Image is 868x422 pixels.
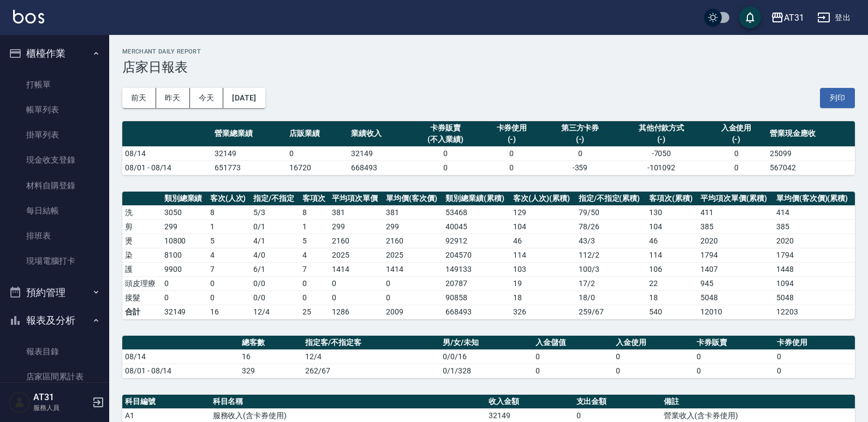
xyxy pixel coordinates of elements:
td: 5 [207,234,251,248]
button: [DATE] [223,88,265,108]
td: 53468 [443,205,510,219]
a: 現場電腦打卡 [4,248,105,274]
td: 燙 [122,234,162,248]
h5: AT31 [33,392,89,403]
p: 服務人員 [33,403,89,413]
td: 合計 [122,305,162,319]
th: 客次(人次) [207,192,251,206]
th: 單均價(客次價)(累積) [774,192,855,206]
td: 0 [410,146,481,161]
th: 卡券使用 [774,336,855,350]
th: 入金使用 [613,336,694,350]
img: Person [9,391,31,413]
td: 0 [287,146,348,161]
td: 259/67 [576,305,646,319]
td: 4 [300,248,330,262]
a: 每日結帳 [4,198,105,223]
td: 299 [383,219,443,234]
th: 營業現金應收 [767,121,855,147]
img: Logo [13,10,44,23]
td: -359 [543,161,617,175]
td: 46 [510,234,576,248]
td: 204570 [443,248,510,262]
td: 4 / 1 [251,234,299,248]
td: 0 [533,349,614,364]
td: -7050 [617,146,705,161]
td: 4 / 0 [251,248,299,262]
td: 0 [533,364,614,378]
th: 指定客/不指定客 [302,336,440,350]
th: 客項次(累積) [646,192,698,206]
button: 列印 [820,88,855,108]
td: 護 [122,262,162,276]
div: AT31 [784,11,804,25]
th: 收入金額 [486,395,574,409]
h2: Merchant Daily Report [122,48,855,55]
td: 0 [329,276,383,290]
td: 106 [646,262,698,276]
td: 114 [646,248,698,262]
td: 0 [162,290,207,305]
td: 0 [410,161,481,175]
td: 16 [207,305,251,319]
td: 17 / 2 [576,276,646,290]
td: 12/4 [302,349,440,364]
td: 326 [510,305,576,319]
th: 平均項次單價(累積) [698,192,774,206]
td: 385 [698,219,774,234]
td: 130 [646,205,698,219]
th: 卡券販賣 [694,336,775,350]
th: 店販業績 [287,121,348,147]
a: 掛單列表 [4,122,105,147]
td: 6 / 1 [251,262,299,276]
td: 0 [207,290,251,305]
td: 8 [300,205,330,219]
td: 32149 [212,146,287,161]
td: 22 [646,276,698,290]
td: 0 [705,146,767,161]
td: 5 [300,234,330,248]
td: 0 [300,276,330,290]
td: 104 [646,219,698,234]
td: 12203 [774,305,855,319]
td: 0 [329,290,383,305]
button: save [739,7,761,28]
button: 昨天 [156,88,190,108]
td: 0 / 0 [251,290,299,305]
td: 18 / 0 [576,290,646,305]
th: 類別總業績(累積) [443,192,510,206]
td: 90858 [443,290,510,305]
th: 營業總業績 [212,121,287,147]
td: 08/14 [122,146,212,161]
td: 411 [698,205,774,219]
td: 0 [481,161,543,175]
td: 381 [383,205,443,219]
td: 0 [694,364,775,378]
td: 0/1/328 [440,364,533,378]
h3: 店家日報表 [122,60,855,75]
button: AT31 [766,7,808,29]
div: 第三方卡券 [545,122,615,134]
td: 7 [300,262,330,276]
td: 1414 [383,262,443,276]
td: 9900 [162,262,207,276]
td: 7 [207,262,251,276]
td: 16720 [287,161,348,175]
div: (-) [545,134,615,145]
td: 0 [694,349,775,364]
th: 入金儲值 [533,336,614,350]
td: 頭皮理療 [122,276,162,290]
div: (不入業績) [413,134,478,145]
a: 報表目錄 [4,339,105,364]
div: 其他付款方式 [620,122,703,134]
td: 668493 [348,161,410,175]
td: 0 [774,349,855,364]
td: 8100 [162,248,207,262]
table: a dense table [122,121,855,175]
th: 總客數 [239,336,302,350]
td: 149133 [443,262,510,276]
td: 329 [239,364,302,378]
td: 78 / 26 [576,219,646,234]
td: 5048 [774,290,855,305]
td: 1414 [329,262,383,276]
